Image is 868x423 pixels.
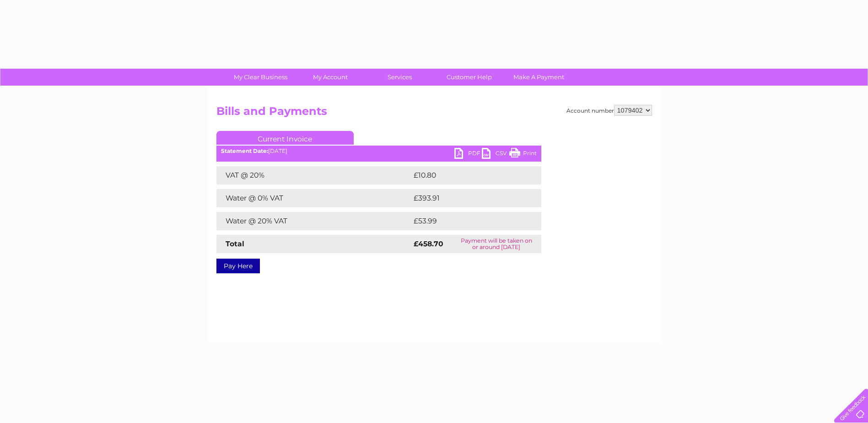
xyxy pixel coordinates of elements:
[216,212,411,230] td: Water @ 20% VAT
[411,212,523,230] td: £53.99
[226,239,244,248] strong: Total
[452,235,541,253] td: Payment will be taken on or around [DATE]
[216,105,652,122] h2: Bills and Payments
[216,259,260,273] a: Pay Here
[509,148,537,161] a: Print
[414,239,443,248] strong: £458.70
[216,148,541,154] div: [DATE]
[501,69,577,86] a: Make A Payment
[221,147,268,154] b: Statement Date:
[216,166,411,184] td: VAT @ 20%
[566,105,652,116] div: Account number
[216,131,354,145] a: Current Invoice
[482,148,509,161] a: CSV
[292,69,368,86] a: My Account
[223,69,298,86] a: My Clear Business
[362,69,437,86] a: Services
[411,189,524,207] td: £393.91
[411,166,523,184] td: £10.80
[216,189,411,207] td: Water @ 0% VAT
[431,69,507,86] a: Customer Help
[454,148,482,161] a: PDF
